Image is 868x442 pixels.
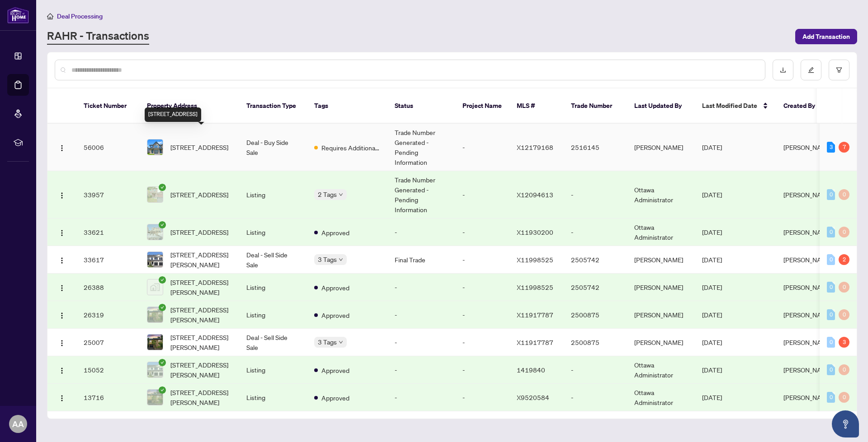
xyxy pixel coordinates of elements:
[839,392,849,403] div: 0
[783,311,832,319] span: [PERSON_NAME]
[321,393,349,403] span: Approved
[145,107,201,122] div: [STREET_ADDRESS]
[783,143,832,151] span: [PERSON_NAME]
[836,67,842,73] span: filter
[147,390,163,405] img: thumbnail-img
[517,143,553,151] span: X12179168
[783,338,832,346] span: [PERSON_NAME]
[827,254,835,265] div: 0
[702,143,722,151] span: [DATE]
[827,227,835,237] div: 0
[564,246,627,274] td: 2505742
[702,283,722,291] span: [DATE]
[170,277,232,297] span: [STREET_ADDRESS][PERSON_NAME]
[839,227,849,237] div: 0
[170,190,228,200] span: [STREET_ADDRESS]
[627,124,695,171] td: [PERSON_NAME]
[239,219,307,246] td: Listing
[455,301,509,329] td: -
[170,360,232,380] span: [STREET_ADDRESS][PERSON_NAME]
[517,283,553,291] span: X11998525
[783,256,832,264] span: [PERSON_NAME]
[627,171,695,219] td: Ottawa Administrator
[76,88,140,124] th: Ticket Number
[318,337,337,347] span: 3 Tags
[387,329,455,356] td: -
[702,338,722,346] span: [DATE]
[76,246,140,274] td: 33617
[564,301,627,329] td: 2500875
[339,340,343,344] span: down
[147,279,163,295] img: thumbnail-img
[321,228,349,237] span: Approved
[564,124,627,171] td: 2516145
[627,384,695,411] td: Ottawa Administrator
[159,184,166,191] span: check-circle
[47,28,149,45] a: RAHR - Transactions
[147,335,163,350] img: thumbnail-img
[827,309,835,320] div: 0
[455,124,509,171] td: -
[159,386,166,394] span: check-circle
[455,246,509,274] td: -
[627,88,695,124] th: Last Updated By
[58,257,66,264] img: Logo
[239,356,307,384] td: Listing
[827,364,835,375] div: 0
[455,384,509,411] td: -
[455,356,509,384] td: -
[321,365,349,375] span: Approved
[827,189,835,200] div: 0
[58,395,66,402] img: Logo
[159,359,166,366] span: check-circle
[564,88,627,124] th: Trade Number
[239,124,307,171] td: Deal - Buy Side Sale
[702,366,722,374] span: [DATE]
[239,329,307,356] td: Deal - Sell Side Sale
[832,410,859,437] button: Open asap
[564,356,627,384] td: -
[239,88,307,124] th: Transaction Type
[55,225,69,239] button: Logo
[564,274,627,301] td: 2505742
[455,219,509,246] td: -
[808,67,814,73] span: edit
[802,29,850,44] span: Add Transaction
[321,310,349,320] span: Approved
[170,250,232,270] span: [STREET_ADDRESS][PERSON_NAME]
[517,338,553,346] span: X11917787
[147,362,163,377] img: thumbnail-img
[147,224,163,240] img: thumbnail-img
[307,88,387,124] th: Tags
[627,301,695,329] td: [PERSON_NAME]
[387,124,455,171] td: Trade Number Generated - Pending Information
[55,335,69,349] button: Logo
[170,387,232,407] span: [STREET_ADDRESS][PERSON_NAME]
[387,171,455,219] td: Trade Number Generated - Pending Information
[387,219,455,246] td: -
[147,140,163,155] img: thumbnail-img
[170,305,232,325] span: [STREET_ADDRESS][PERSON_NAME]
[147,252,163,267] img: thumbnail-img
[159,276,166,284] span: check-circle
[776,88,830,124] th: Created By
[76,329,140,356] td: 25007
[339,192,343,197] span: down
[827,337,835,348] div: 0
[627,274,695,301] td: [PERSON_NAME]
[76,384,140,411] td: 13716
[55,390,69,405] button: Logo
[321,283,349,293] span: Approved
[321,143,380,153] span: Requires Additional Docs
[783,366,832,374] span: [PERSON_NAME]
[455,88,509,124] th: Project Name
[170,332,232,352] span: [STREET_ADDRESS][PERSON_NAME]
[564,171,627,219] td: -
[702,393,722,401] span: [DATE]
[827,392,835,403] div: 0
[55,252,69,267] button: Logo
[702,228,722,236] span: [DATE]
[839,282,849,293] div: 0
[564,384,627,411] td: -
[783,283,832,291] span: [PERSON_NAME]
